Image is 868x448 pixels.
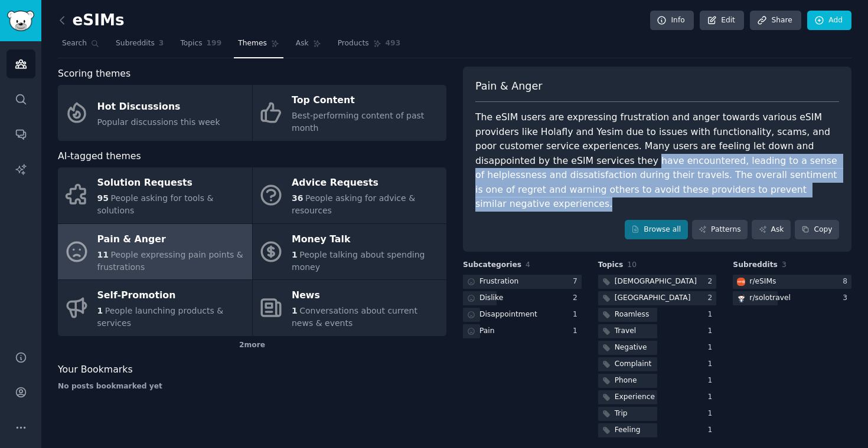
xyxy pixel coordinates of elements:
[708,375,717,386] div: 1
[292,250,298,259] span: 1
[292,306,417,328] span: Conversations about current news & events
[207,38,222,49] span: 199
[708,359,717,370] div: 1
[292,91,440,110] div: Top Content
[708,276,717,287] div: 2
[159,38,164,49] span: 3
[708,392,717,403] div: 1
[58,363,133,377] span: Your Bookmarks
[292,193,415,215] span: People asking for advice & resources
[97,250,109,259] span: 11
[708,342,717,353] div: 1
[627,261,637,269] span: 10
[116,38,155,49] span: Subreddits
[615,309,650,320] div: Roamless
[97,117,220,127] span: Popular discussions this week
[296,38,309,49] span: Ask
[752,220,791,240] a: Ask
[386,38,401,49] span: 493
[615,375,637,386] div: Phone
[598,374,717,388] a: Phone1
[615,425,641,436] div: Feeling
[733,275,851,289] a: eSIMsr/eSIMs8
[253,224,447,280] a: Money Talk1People talking about spending money
[253,85,447,141] a: Top ContentBest-performing content of past month
[463,324,582,339] a: Pain1
[180,38,202,49] span: Topics
[97,286,246,305] div: Self-Promotion
[573,276,582,287] div: 7
[292,286,440,305] div: News
[737,294,745,302] img: solotravel
[598,341,717,355] a: Negative1
[625,220,688,240] a: Browse all
[479,293,503,304] div: Dislike
[463,260,521,271] span: Subcategories
[479,276,518,287] div: Frustration
[737,278,745,286] img: eSIMs
[700,11,744,31] a: Edit
[843,276,851,287] div: 8
[58,34,103,58] a: Search
[615,342,647,353] div: Negative
[58,280,252,336] a: Self-Promotion1People launching products & services
[615,293,691,304] div: [GEOGRAPHIC_DATA]
[58,167,252,223] a: Solution Requests95People asking for tools & solutions
[97,250,243,272] span: People expressing pain points & frustrations
[573,293,582,304] div: 2
[234,34,283,58] a: Themes
[463,308,582,322] a: Disappointment1
[292,306,298,315] span: 1
[112,34,168,58] a: Subreddits3
[598,308,717,322] a: Roamless1
[58,224,252,280] a: Pain & Anger11People expressing pain points & frustrations
[292,111,424,133] span: Best-performing content of past month
[573,309,582,320] div: 1
[708,326,717,337] div: 1
[97,306,103,315] span: 1
[475,110,839,212] div: The eSIM users are expressing frustration and anger towards various eSIM providers like Holafly a...
[479,326,495,337] div: Pain
[650,11,694,31] a: Info
[58,149,141,164] span: AI-tagged themes
[58,381,446,392] div: No posts bookmarked yet
[843,293,851,304] div: 3
[97,193,214,215] span: People asking for tools & solutions
[708,309,717,320] div: 1
[573,326,582,337] div: 1
[475,79,542,94] span: Pain & Anger
[479,309,537,320] div: Disappointment
[615,326,636,337] div: Travel
[749,276,776,287] div: r/ eSIMs
[526,261,530,269] span: 4
[615,276,697,287] div: [DEMOGRAPHIC_DATA]
[598,275,717,289] a: [DEMOGRAPHIC_DATA]2
[292,174,440,193] div: Advice Requests
[708,425,717,436] div: 1
[338,38,369,49] span: Products
[97,174,246,193] div: Solution Requests
[750,11,801,31] a: Share
[292,193,303,203] span: 36
[253,167,447,223] a: Advice Requests36People asking for advice & resources
[598,291,717,306] a: [GEOGRAPHIC_DATA]2
[463,275,582,289] a: Frustration7
[598,357,717,372] a: Complaint1
[58,85,252,141] a: Hot DiscussionsPopular discussions this week
[733,260,778,271] span: Subreddits
[97,230,246,249] div: Pain & Anger
[795,220,839,240] button: Copy
[807,11,851,31] a: Add
[62,38,87,49] span: Search
[292,250,425,272] span: People talking about spending money
[97,193,109,203] span: 95
[782,261,787,269] span: 3
[292,34,325,58] a: Ask
[749,293,790,304] div: r/ solotravel
[598,260,624,271] span: Topics
[598,390,717,405] a: Experience1
[708,409,717,419] div: 1
[692,220,748,240] a: Patterns
[292,230,440,249] div: Money Talk
[58,67,130,81] span: Scoring themes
